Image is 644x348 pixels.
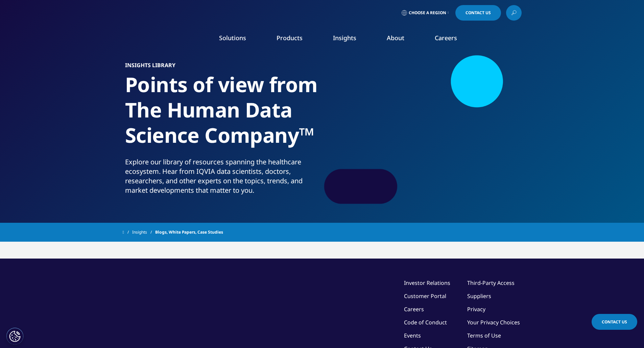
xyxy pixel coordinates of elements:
p: Explore our library of resources spanning the healthcare ecosystem. Hear from IQVIA data scientis... [125,157,319,199]
span: Choose a Region [409,10,446,16]
span: Contact Us [466,11,491,15]
a: Events [404,332,421,339]
a: Careers [404,305,424,313]
a: Your Privacy Choices [467,319,522,326]
a: Terms of Use [467,332,501,339]
a: Products [277,34,303,42]
a: Privacy [467,305,485,313]
span: Contact Us [602,319,627,325]
a: Suppliers [467,292,491,300]
a: Careers [435,34,457,42]
a: Customer Portal [404,292,446,300]
a: Solutions [219,34,246,42]
a: Code of Conduct [404,319,447,326]
a: Insights [132,226,155,238]
a: Insights [333,34,356,42]
nav: Primary [180,24,522,55]
button: Cookies Settings [6,328,23,345]
h6: Insights Library [125,62,319,72]
img: gettyimages-994519422-900px.jpg [338,62,519,197]
a: Third-Party Access [467,279,515,287]
a: Investor Relations [404,279,450,287]
a: Contact Us [592,314,637,330]
h1: Points of view from The Human Data Science Company™ [125,72,319,157]
a: Contact Us [455,5,501,21]
a: About [387,34,404,42]
span: Blogs, White Papers, Case Studies [155,226,223,238]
